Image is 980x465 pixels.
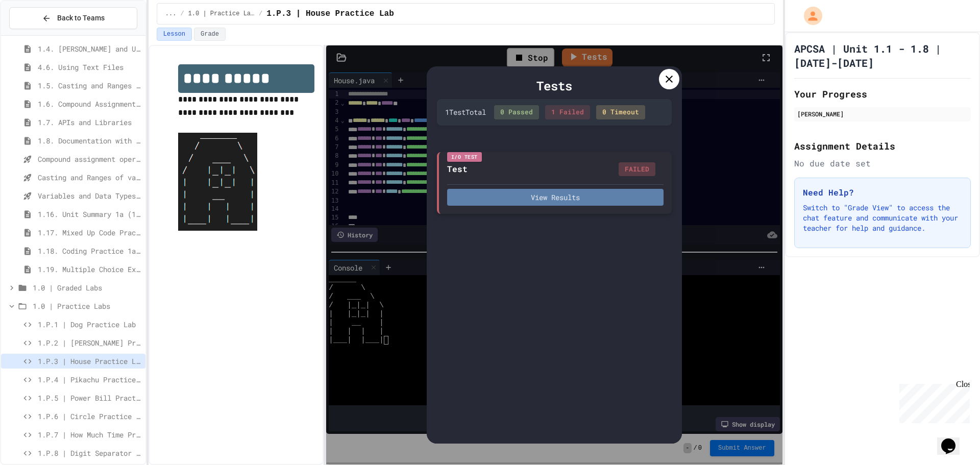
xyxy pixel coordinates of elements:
iframe: chat widget [895,380,970,423]
div: 0 Passed [494,105,539,119]
span: 1.P.5 | Power Bill Practice Lab [38,393,141,403]
span: 1.4. [PERSON_NAME] and User Input [38,43,141,54]
div: Chat with us now!Close [4,4,70,65]
span: 1.5. Casting and Ranges of Values [38,80,141,91]
span: Back to Teams [57,13,105,23]
span: 1.6. Compound Assignment Operators [38,99,141,109]
div: 0 Timeout [596,105,645,119]
span: 1.0 | Practice Labs [33,301,141,311]
span: 1.7. APIs and Libraries [38,117,141,128]
h3: Need Help? [803,186,962,199]
button: Back to Teams [9,7,137,29]
button: Grade [194,28,226,41]
span: 1.P.3 | House Practice Lab [266,8,394,20]
div: Tests [437,77,672,95]
h2: Your Progress [794,87,971,101]
span: 1.P.8 | Digit Separator Practice Lab [38,448,141,458]
span: 1.18. Coding Practice 1a (1.1-1.6) [38,246,141,256]
span: Casting and Ranges of variables - Quiz [38,172,141,183]
p: Switch to "Grade View" to access the chat feature and communicate with your teacher for help and ... [803,203,962,233]
span: 4.6. Using Text Files [38,62,141,72]
div: My Account [793,4,825,28]
div: Test [447,163,468,175]
span: 1.17. Mixed Up Code Practice 1.1-1.6 [38,227,141,238]
iframe: chat widget [937,424,970,455]
span: 1.19. Multiple Choice Exercises for Unit 1a (1.1-1.6) [38,264,141,275]
div: [PERSON_NAME] [797,109,968,118]
span: 1.P.7 | How Much Time Practice Lab [38,429,141,440]
span: 1.P.6 | Circle Practice Lab [38,411,141,422]
span: / [180,10,184,18]
span: 1.P.3 | House Practice Lab [38,356,141,366]
div: 1 Test Total [445,107,486,117]
h2: Assignment Details [794,139,971,153]
span: 1.16. Unit Summary 1a (1.1-1.6) [38,209,141,219]
span: / [259,10,262,18]
div: FAILED [619,162,655,177]
button: Lesson [157,28,192,41]
div: I/O Test [447,152,482,162]
span: Variables and Data Types - Quiz [38,190,141,201]
span: ... [165,10,177,18]
div: 1 Failed [545,105,590,119]
span: 1.0 | Graded Labs [33,282,141,293]
span: 1.P.2 | [PERSON_NAME] Practice Lab [38,337,141,348]
button: View Results [447,189,664,206]
div: No due date set [794,157,971,169]
span: 1.8. Documentation with Comments and Preconditions [38,135,141,146]
span: 1.0 | Practice Labs [188,10,255,18]
span: 1.P.4 | Pikachu Practice Lab [38,374,141,385]
h1: APCSA | Unit 1.1 - 1.8 | [DATE]-[DATE] [794,41,971,70]
span: 1.P.1 | Dog Practice Lab [38,319,141,330]
span: Compound assignment operators - Quiz [38,154,141,164]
